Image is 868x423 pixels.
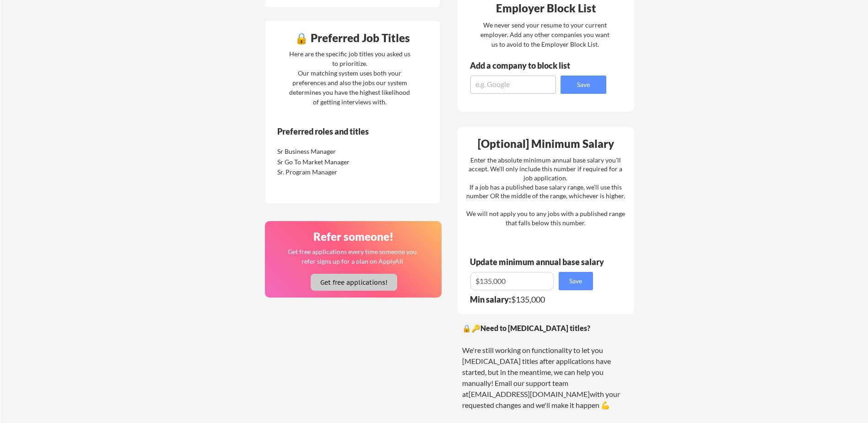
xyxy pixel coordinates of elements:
[466,156,625,228] div: Enter the absolute minimum annual base salary you'll accept. We'll only include this number if re...
[277,168,374,177] div: Sr. Program Manager
[277,127,402,136] div: Preferred roles and titles
[469,390,590,398] a: [EMAIL_ADDRESS][DOMAIN_NAME]
[269,231,439,242] div: Refer someone!
[470,294,511,304] strong: Min salary:
[470,295,599,304] div: $135,000
[470,272,554,290] input: E.g. $100,000
[311,274,397,291] button: Get free applications!
[559,272,593,290] button: Save
[480,20,610,49] div: We never send your resume to your current employer. Add any other companies you want us to avoid ...
[470,258,607,266] div: Update minimum annual base salary
[461,138,631,149] div: [Optional] Minimum Salary
[561,76,606,94] button: Save
[287,247,418,266] div: Get free applications every time someone you refer signs up for a plan on ApplyAll
[480,324,590,332] strong: Need to [MEDICAL_DATA] titles?
[277,147,374,156] div: Sr Business Manager
[267,33,437,43] div: 🔒 Preferred Job Titles
[462,323,630,411] div: 🔒🔑 We're still working on functionality to let you [MEDICAL_DATA] titles after applications have ...
[277,157,374,167] div: Sr Go To Market Manager
[461,3,631,14] div: Employer Block List
[470,61,584,70] div: Add a company to block list
[287,49,413,107] div: Here are the specific job titles you asked us to prioritize. Our matching system uses both your p...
